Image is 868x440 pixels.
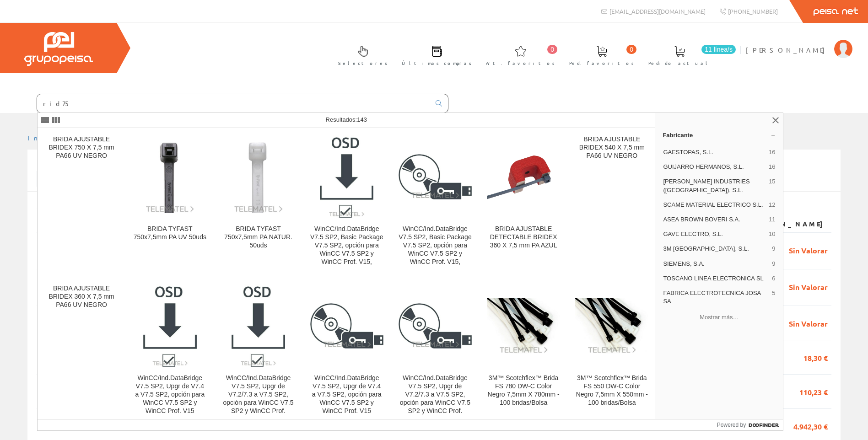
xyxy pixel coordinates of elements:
a: WinCC/Ind.DataBridge V7.5 SP2, Basic Package V7.5 SP2, opción para WinCC V7.5 SP2 y WinCC Prof. V... [303,128,391,277]
a: BRIDA TYFAST 750x7,5mm PA NATUR. 50uds BRIDA TYFAST 750x7,5mm PA NATUR. 50uds [214,128,302,277]
span: FABRICA ELECTROTECNICA JOSA SA [663,289,768,306]
div: WinCC/Ind.DataBridge V7.5 SP2, Upgr de V7.4 a V7.5 SP2, opción para WinCC V7.5 SP2 y WinCC Prof. V15 [310,374,383,415]
span: 11 [769,215,775,224]
input: Buscar ... [37,94,430,113]
img: BRIDA AJUSTABLE DETECTABLE BRIDEX 360 X 7,5 mm PA AZUL [487,152,560,201]
span: ASEA BROWN BOVERI S.A. [663,215,765,224]
a: [PERSON_NAME] [746,38,852,47]
span: 9 [772,260,775,268]
div: 3M™ Scotchflex™ Brida FS 550 DW-C Color Negro 7,5mm X 550mm - 100 bridas/Bolsa [575,374,648,407]
span: 10 [769,230,775,238]
span: GUIJARRO HERMANOS, S.L. [663,163,765,171]
span: Sin Valorar [789,315,828,331]
span: 16 [769,163,775,171]
div: BRIDA AJUSTABLE BRIDEX 360 X 7,5 mm PA66 UV NEGRO [45,284,118,309]
span: 0 [626,45,636,54]
span: Selectores [338,59,388,68]
span: 143 [357,116,367,123]
span: 110,23 € [799,384,828,399]
div: BRIDA TYFAST 750x7,5mm PA NATUR. 50uds [221,225,295,250]
a: 3M™ Scotchflex™ Brida FS 780 DW-C Color Negro 7,5mm X 780mm - 100 bridas/Bolsa 3M™ Scotchflex™ Br... [480,277,567,426]
span: 6 [772,274,775,283]
img: BRIDA TYFAST 750x7,5mm PA NATUR. 50uds [221,140,295,213]
button: Mostrar más… [659,310,779,325]
div: WinCC/Ind.DataBridge V7.5 SP2, Upgr de V7.4 a V7.5 SP2, opción para WinCC V7.5 SP2 y WinCC Prof. V15 [133,374,206,415]
div: BRIDA AJUSTABLE BRIDEX 540 X 7,5 mm PA66 UV NEGRO [575,135,648,160]
input: Introduzca parte o toda la referencia1, referencia2, número, fecha(dd/mm/yy) o rango de fechas(dd... [37,171,531,187]
a: BRIDA AJUSTABLE DETECTABLE BRIDEX 360 X 7,5 mm PA AZUL BRIDA AJUSTABLE DETECTABLE BRIDEX 360 X 7,... [480,128,567,277]
div: BRIDA AJUSTABLE BRIDEX 750 X 7,5 mm PA66 UV NEGRO [45,135,118,160]
span: GAESTOPAS, S.L. [663,148,765,156]
span: Sin Valorar [789,279,828,294]
span: SCAME MATERIAL ELECTRICO S.L. [663,201,765,209]
span: SIEMENS, S.A. [663,260,768,268]
span: TOSCANO LINEA ELECTRONICA SL [663,274,768,283]
div: BRIDA AJUSTABLE DETECTABLE BRIDEX 360 X 7,5 mm PA AZUL [487,225,560,250]
a: WinCC/Ind.DataBridge V7.5 SP2, Upgr de V7.2/7.3 a V7.5 SP2, opción para WinCC V7.5 SP2 y WinCC Pr... [214,277,302,426]
a: Últimas compras [393,38,476,71]
img: 3M™ Scotchflex™ Brida FS 780 DW-C Color Negro 7,5mm X 780mm - 100 bridas/Bolsa [487,298,560,354]
th: Número [37,216,115,232]
span: Art. favoritos [486,59,555,68]
a: BRIDA TYFAST 750x7,5mm PA UV 50uds BRIDA TYFAST 750x7,5mm PA UV 50uds [126,128,214,277]
a: BRIDA AJUSTABLE BRIDEX 360 X 7,5 mm PA66 UV NEGRO [38,277,125,426]
div: 3M™ Scotchflex™ Brida FS 780 DW-C Color Negro 7,5mm X 780mm - 100 bridas/Bolsa [487,374,560,407]
span: 16 [769,148,775,156]
span: 15 [769,177,775,194]
a: Inicio [27,134,66,142]
span: Pedido actual [648,59,711,68]
img: Grupo Peisa [24,32,93,66]
span: 9 [772,245,775,253]
span: [PHONE_NUMBER] [728,7,778,15]
span: [PERSON_NAME] INDUSTRIES ([GEOGRAPHIC_DATA]), S.L. [663,177,765,194]
img: WinCC/Ind.DataBridge V7.5 SP2, Upgr de V7.4 a V7.5 SP2, opción para WinCC V7.5 SP2 y WinCC Prof. V15 [310,303,383,349]
div: WinCC/Ind.DataBridge V7.5 SP2, Upgr de V7.2/7.3 a V7.5 SP2, opción para WinCC V7.5 SP2 y WinCC Prof. [399,374,472,415]
a: WinCC/Ind.DataBridge V7.5 SP2, Upgr de V7.4 a V7.5 SP2, opción para WinCC V7.5 SP2 y WinCC Prof. ... [303,277,391,426]
a: 11 línea/s Pedido actual [639,38,738,71]
img: 3M™ Scotchflex™ Brida FS 550 DW-C Color Negro 7,5mm X 550mm - 100 bridas/Bolsa [575,298,648,354]
a: 3M™ Scotchflex™ Brida FS 550 DW-C Color Negro 7,5mm X 550mm - 100 bridas/Bolsa 3M™ Scotchflex™ Br... [568,277,656,426]
div: WinCC/Ind.DataBridge V7.5 SP2, Upgr de V7.2/7.3 a V7.5 SP2, opción para WinCC V7.5 SP2 y WinCC Prof. [221,374,295,415]
img: WinCC/Ind.DataBridge V7.5 SP2, Basic Package V7.5 SP2, opción para WinCC V7.5 SP2 y WinCC Prof. V15, [399,154,472,199]
span: Ped. favoritos [569,59,634,68]
span: 4.942,30 € [793,418,828,434]
span: 3M [GEOGRAPHIC_DATA], S.L. [663,245,768,253]
span: Sin Valorar [789,242,828,258]
img: WinCC/Ind.DataBridge V7.5 SP2, Basic Package V7.5 SP2, opción para WinCC V7.5 SP2 y WinCC Prof. V15, [320,135,373,218]
a: Powered by [717,419,783,430]
a: Selectores [329,38,392,71]
img: WinCC/Ind.DataBridge V7.5 SP2, Upgr de V7.2/7.3 a V7.5 SP2, opción para WinCC V7.5 SP2 y WinCC Prof. [232,284,285,367]
span: 18,30 € [803,349,828,365]
span: 11 línea/s [701,45,736,54]
div: WinCC/Ind.DataBridge V7.5 SP2, Basic Package V7.5 SP2, opción para WinCC V7.5 SP2 y WinCC Prof. V15, [310,225,383,266]
a: BRIDA AJUSTABLE BRIDEX 750 X 7,5 mm PA66 UV NEGRO [38,128,125,277]
span: 5 [772,289,775,306]
a: BRIDA AJUSTABLE BRIDEX 540 X 7,5 mm PA66 UV NEGRO [568,128,656,277]
span: Últimas compras [402,59,472,68]
span: GAVE ELECTRO, S.L. [663,230,765,238]
span: 0 [547,45,557,54]
a: WinCC/Ind.DataBridge V7.5 SP2, Upgr de V7.2/7.3 a V7.5 SP2, opción para WinCC V7.5 SP2 y WinCC Pr... [391,277,479,426]
a: WinCC/Ind.DataBridge V7.5 SP2, Upgr de V7.4 a V7.5 SP2, opción para WinCC V7.5 SP2 y WinCC Prof. ... [126,277,214,426]
span: Listado mis albaranes [37,160,167,171]
span: [PERSON_NAME] [746,45,830,54]
span: [EMAIL_ADDRESS][DOMAIN_NAME] [609,7,706,15]
img: WinCC/Ind.DataBridge V7.5 SP2, Upgr de V7.2/7.3 a V7.5 SP2, opción para WinCC V7.5 SP2 y WinCC Prof. [399,303,472,349]
span: Resultados: [326,116,367,123]
div: de 156 [37,200,831,216]
img: WinCC/Ind.DataBridge V7.5 SP2, Upgr de V7.4 a V7.5 SP2, opción para WinCC V7.5 SP2 y WinCC Prof. V15 [143,284,197,367]
div: WinCC/Ind.DataBridge V7.5 SP2, Basic Package V7.5 SP2, opción para WinCC V7.5 SP2 y WinCC Prof. V15, [399,225,472,266]
img: BRIDA TYFAST 750x7,5mm PA UV 50uds [133,140,206,213]
a: Fabricante [655,128,783,142]
div: BRIDA TYFAST 750x7,5mm PA UV 50uds [133,225,206,241]
span: 12 [769,201,775,209]
span: Powered by [717,421,746,429]
label: Mostrar [37,200,117,214]
a: WinCC/Ind.DataBridge V7.5 SP2, Basic Package V7.5 SP2, opción para WinCC V7.5 SP2 y WinCC Prof. V... [391,128,479,277]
